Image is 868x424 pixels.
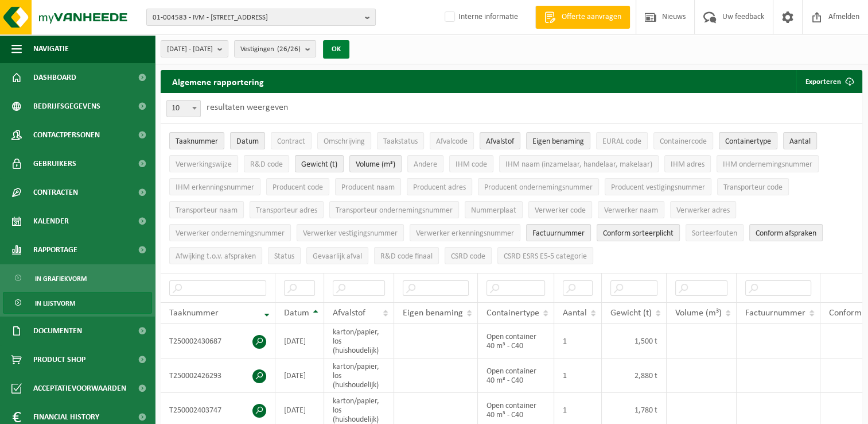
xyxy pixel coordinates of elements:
button: NummerplaatNummerplaat: Activate to sort [465,201,523,218]
button: ContainercodeContainercode: Activate to sort [653,132,713,149]
button: TaaknummerTaaknummer: Activate to remove sorting [169,132,224,149]
button: OK [323,40,349,59]
button: VerwerkingswijzeVerwerkingswijze: Activate to sort [169,155,238,172]
span: Verwerker erkenningsnummer [416,229,514,238]
span: In lijstvorm [35,292,75,314]
label: resultaten weergeven [207,103,288,112]
button: DatumDatum: Activate to sort [230,132,265,149]
span: Transporteur code [723,183,783,192]
button: Verwerker ondernemingsnummerVerwerker ondernemingsnummer: Activate to sort [169,224,291,241]
span: Transporteur ondernemingsnummer [336,206,453,215]
span: Factuurnummer [745,309,805,318]
button: CSRD ESRS E5-5 categorieCSRD ESRS E5-5 categorie: Activate to sort [497,247,593,264]
span: Bedrijfsgegevens [33,92,100,121]
button: AfvalcodeAfvalcode: Activate to sort [430,132,474,149]
span: Afvalcode [436,137,468,146]
button: AantalAantal: Activate to sort [783,132,817,149]
button: Verwerker vestigingsnummerVerwerker vestigingsnummer: Activate to sort [297,224,404,241]
button: FactuurnummerFactuurnummer: Activate to sort [526,224,591,241]
span: Aantal [789,137,811,146]
button: Verwerker adresVerwerker adres: Activate to sort [670,201,736,218]
span: Nummerplaat [471,206,516,215]
span: Andere [414,160,437,169]
span: Transporteur naam [176,206,238,215]
count: (26/26) [277,45,301,53]
span: Acceptatievoorwaarden [33,374,126,403]
span: Navigatie [33,34,69,63]
button: Exporteren [796,70,861,93]
span: Taaknummer [169,309,219,318]
span: Gebruikers [33,149,76,178]
button: Gewicht (t)Gewicht (t): Activate to sort [295,155,344,172]
span: Rapportage [33,236,77,264]
span: Aantal [563,309,587,318]
button: Verwerker codeVerwerker code: Activate to sort [528,201,592,218]
span: Taakstatus [383,137,418,146]
span: Eigen benaming [403,309,463,318]
label: Interne informatie [442,9,518,26]
td: 2,880 t [602,359,667,393]
td: 1 [554,324,602,359]
button: IHM codeIHM code: Activate to sort [449,155,493,172]
span: Datum [284,309,309,318]
button: Transporteur naamTransporteur naam: Activate to sort [169,201,244,218]
span: Sorteerfouten [692,229,737,238]
span: Producent adres [413,183,466,192]
button: Vestigingen(26/26) [234,40,316,57]
td: T250002430687 [161,324,275,359]
span: CSRD ESRS E5-5 categorie [504,252,587,261]
button: Gevaarlijk afval : Activate to sort [306,247,368,264]
button: TaakstatusTaakstatus: Activate to sort [377,132,424,149]
span: Verwerker code [535,206,586,215]
span: Verwerker adres [676,206,730,215]
span: Status [274,252,294,261]
button: Afwijking t.o.v. afsprakenAfwijking t.o.v. afspraken: Activate to sort [169,247,262,264]
span: 10 [166,100,201,117]
td: karton/papier, los (huishoudelijk) [324,359,394,393]
span: Eigen benaming [532,137,584,146]
a: In lijstvorm [3,292,152,314]
button: EURAL codeEURAL code: Activate to sort [596,132,648,149]
button: SorteerfoutenSorteerfouten: Activate to sort [686,224,744,241]
span: Contactpersonen [33,121,100,149]
span: Transporteur adres [256,206,317,215]
span: Producent code [273,183,323,192]
button: Eigen benamingEigen benaming: Activate to sort [526,132,590,149]
span: Verwerker naam [604,206,658,215]
span: Verwerker vestigingsnummer [303,229,398,238]
span: Kalender [33,207,69,236]
span: In grafiekvorm [35,268,87,290]
a: Offerte aanvragen [535,6,630,29]
button: ContainertypeContainertype: Activate to sort [719,132,777,149]
td: 1 [554,359,602,393]
span: Afvalstof [486,137,514,146]
span: 10 [167,101,200,117]
button: Verwerker erkenningsnummerVerwerker erkenningsnummer: Activate to sort [410,224,520,241]
button: AndereAndere: Activate to sort [407,155,443,172]
button: Producent codeProducent code: Activate to sort [266,178,329,195]
span: Producent ondernemingsnummer [484,183,593,192]
td: Open container 40 m³ - C40 [478,359,554,393]
span: IHM code [456,160,487,169]
button: Conform afspraken : Activate to sort [749,224,823,241]
span: Datum [236,137,259,146]
button: Transporteur codeTransporteur code: Activate to sort [717,178,789,195]
span: Taaknummer [176,137,218,146]
span: Dashboard [33,63,76,92]
span: Afvalstof [333,309,365,318]
button: ContractContract: Activate to sort [271,132,312,149]
span: Verwerkingswijze [176,160,232,169]
a: In grafiekvorm [3,267,152,289]
button: IHM ondernemingsnummerIHM ondernemingsnummer: Activate to sort [717,155,819,172]
span: Contracten [33,178,78,207]
button: CSRD codeCSRD code: Activate to sort [445,247,492,264]
td: [DATE] [275,324,324,359]
span: EURAL code [602,137,641,146]
span: Contract [277,137,305,146]
button: Producent adresProducent adres: Activate to sort [407,178,472,195]
button: Producent vestigingsnummerProducent vestigingsnummer: Activate to sort [605,178,711,195]
span: Containercode [660,137,707,146]
button: 01-004583 - IVM - [STREET_ADDRESS] [146,9,376,26]
span: Volume (m³) [356,160,395,169]
td: T250002426293 [161,359,275,393]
